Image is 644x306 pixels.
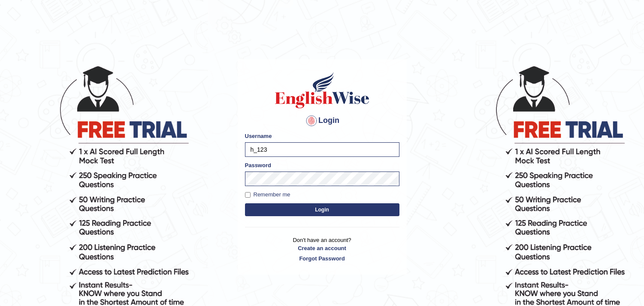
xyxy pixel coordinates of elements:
h4: Login [245,114,399,128]
label: Remember me [245,190,290,199]
label: Password [245,161,271,169]
input: Remember me [245,192,251,198]
a: Forgot Password [245,254,399,263]
a: Create an account [245,244,399,252]
img: Logo of English Wise sign in for intelligent practice with AI [273,71,371,110]
button: Login [245,203,399,216]
label: Username [245,132,272,140]
p: Don't have an account? [245,236,399,263]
